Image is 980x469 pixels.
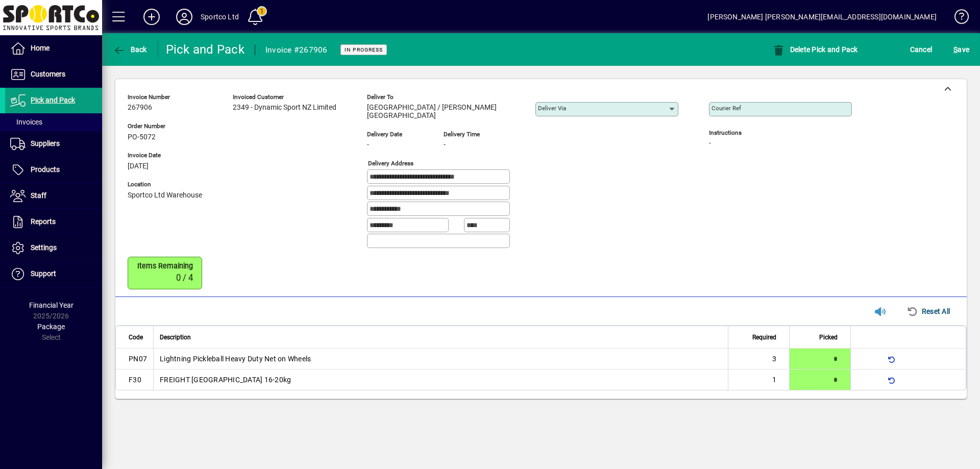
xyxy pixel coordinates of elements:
[168,8,201,26] button: Profile
[728,349,789,369] td: 3
[752,332,776,343] span: Required
[135,8,168,26] button: Add
[5,157,102,183] a: Products
[772,45,858,54] span: Delete Pick and Pack
[31,70,65,78] span: Customers
[902,302,954,320] button: Reset All
[31,44,50,52] span: Home
[153,349,728,369] td: Lightning Pickleball Heavy Duty Net on Wheels
[265,42,328,58] div: Invoice #267906
[160,332,191,343] span: Description
[906,303,950,319] span: Reset All
[128,162,149,170] span: [DATE]
[367,141,369,149] span: -
[102,40,158,59] app-page-header-button: Back
[367,104,520,120] span: [GEOGRAPHIC_DATA] / [PERSON_NAME][GEOGRAPHIC_DATA]
[947,2,967,35] a: Knowledge Base
[128,191,202,200] span: Sportco Ltd Warehouse
[201,9,239,25] div: Sportco Ltd
[5,261,102,287] a: Support
[538,105,566,112] mat-label: Deliver via
[29,301,73,309] span: Financial Year
[110,40,150,59] button: Back
[951,40,972,59] button: Save
[5,36,102,61] a: Home
[128,181,202,188] span: Location
[10,118,42,126] span: Invoices
[345,46,383,53] span: In Progress
[953,45,958,54] span: S
[367,131,428,138] span: Delivery date
[153,369,728,390] td: FREIGHT [GEOGRAPHIC_DATA] 16-20kg
[31,165,60,174] span: Products
[128,152,202,159] span: Invoice Date
[910,41,933,58] span: Cancel
[31,139,60,147] span: Suppliers
[31,243,57,252] span: Settings
[31,269,56,278] span: Support
[37,323,65,331] span: Package
[770,40,861,59] button: Delete Pick and Pack
[712,105,741,112] mat-label: Courier Ref
[5,62,102,87] a: Customers
[233,104,336,112] span: 2349 - Dynamic Sport NZ Limited
[709,139,711,147] span: -
[5,131,102,157] a: Suppliers
[444,131,505,138] span: Delivery time
[116,369,153,390] td: F30
[908,40,935,59] button: Cancel
[176,273,193,283] span: 0 / 4
[819,332,838,343] span: Picked
[113,45,147,54] span: Back
[5,183,102,209] a: Staff
[953,41,969,58] span: ave
[5,209,102,235] a: Reports
[444,141,446,149] span: -
[5,235,102,261] a: Settings
[31,217,56,226] span: Reports
[31,191,46,200] span: Staff
[5,113,102,131] a: Invoices
[128,123,202,130] span: Order number
[132,262,193,270] span: Items remaining
[128,133,156,141] span: PO-5072
[709,130,852,136] span: Instructions
[166,41,244,58] div: Pick and Pack
[31,96,75,104] span: Pick and Pack
[116,349,153,369] td: PN07
[728,369,789,390] td: 1
[129,332,143,343] span: Code
[128,104,152,112] span: 267906
[707,9,937,25] div: [PERSON_NAME] [PERSON_NAME][EMAIL_ADDRESS][DOMAIN_NAME]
